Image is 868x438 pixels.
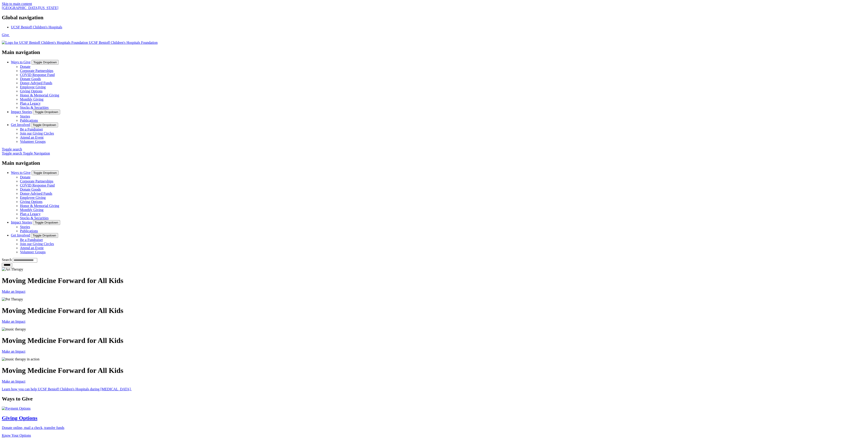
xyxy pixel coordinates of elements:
span: UCSF Benioff Children's Hospitals Foundation [89,41,157,44]
button: Toggle Dropdown [33,110,60,114]
h1: Moving Medicine Forward for All Kids [2,276,866,285]
span: Know Your Options [2,433,31,437]
a: Monthly Giving [20,97,44,101]
a: Make an Impact [2,349,25,353]
label: Search [2,258,12,262]
a: Be a Fundraiser [20,127,43,131]
button: Toggle Dropdown [31,123,58,127]
a: Corporate Partnerships [20,179,53,183]
a: Corporate Partnerships [20,69,53,73]
img: Payment Options [2,406,31,411]
button: Toggle Dropdown [33,220,60,225]
a: UCSF Benioff Children's Hospitals [11,25,62,29]
button: Toggle Dropdown [31,233,58,238]
a: Get Involved [11,123,30,127]
a: Stocks & Securities [20,216,49,220]
a: Employee Giving [20,85,46,89]
a: Employee Giving [20,196,46,199]
a: Donate [20,175,30,179]
a: Plan a Legacy [20,101,41,105]
a: Ways to Give [11,171,31,175]
a: UCSF Benioff Children's Hospitals Foundation [2,41,158,44]
a: Payment Options Giving Options Donate online, mail a check, transfer funds Know Your Options [2,406,866,438]
a: Ways to Give [11,60,31,64]
h2: Global navigation [2,15,866,21]
a: Donate Goods [20,187,41,191]
a: Join our Giving Circles [20,131,54,135]
img: Logo for UCSF Benioff Children's Hospitals Foundation [2,41,88,45]
a: Make an Impact [2,290,25,293]
a: [GEOGRAPHIC_DATA][US_STATE] [2,6,58,10]
h2: Main navigation [2,160,866,166]
a: Giving Options [20,200,42,204]
h1: Moving Medicine Forward for All Kids [2,306,866,315]
a: Stories [20,225,30,229]
a: Monthly Giving [20,208,44,212]
span: Toggle Navigation [23,151,50,155]
a: Attend an Event [20,135,44,139]
a: Donate Goods [20,77,41,81]
button: Toggle Dropdown [32,60,59,65]
h2: Ways to Give [2,396,866,402]
a: Donor-Advised Funds [20,81,52,85]
img: Art Therapy [2,267,23,271]
a: Get Involved [11,233,30,237]
a: Donor-Advised Funds [20,192,52,195]
a: Be a Fundraiser [20,238,43,242]
h2: Giving Options [2,415,866,421]
a: Impact Stories [11,220,32,224]
a: COVID Response Fund [20,73,55,77]
a: Give [2,33,10,37]
a: Donate [20,65,30,69]
a: Make an Impact [2,379,25,383]
a: Publications [20,118,38,122]
span: Toggle search [2,147,22,151]
a: Join our Giving Circles [20,242,54,246]
img: Pet Therapy [2,297,23,301]
a: Stories [20,114,30,118]
a: Skip to main content [2,2,32,6]
a: Volunteer Groups [20,250,46,254]
h2: Main navigation [2,49,866,55]
span: Toggle search [2,151,22,155]
p: Donate online, mail a check, transfer funds [2,426,866,430]
a: Stocks & Securities [20,106,49,109]
a: Publications [20,229,38,233]
a: Volunteer Groups [20,140,46,143]
a: Giving Options [20,89,42,93]
a: Attend an Event [20,246,44,250]
a: COVID Response Fund [20,183,55,187]
button: Toggle Dropdown [32,170,59,175]
h1: Moving Medicine Forward for All Kids [2,366,866,375]
img: music therapy [2,327,26,331]
a: Honor & Memorial Giving [20,93,59,97]
a: Make an Impact [2,320,25,323]
img: music therapy in action [2,357,39,361]
h1: Moving Medicine Forward for All Kids [2,336,866,345]
a: Honor & Memorial Giving [20,204,59,208]
a: Learn how you can help UCSF Benioff Children's Hospitals during [MEDICAL_DATA]. [2,387,131,391]
a: Plan a Legacy [20,212,41,216]
a: Impact Stories [11,110,32,114]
